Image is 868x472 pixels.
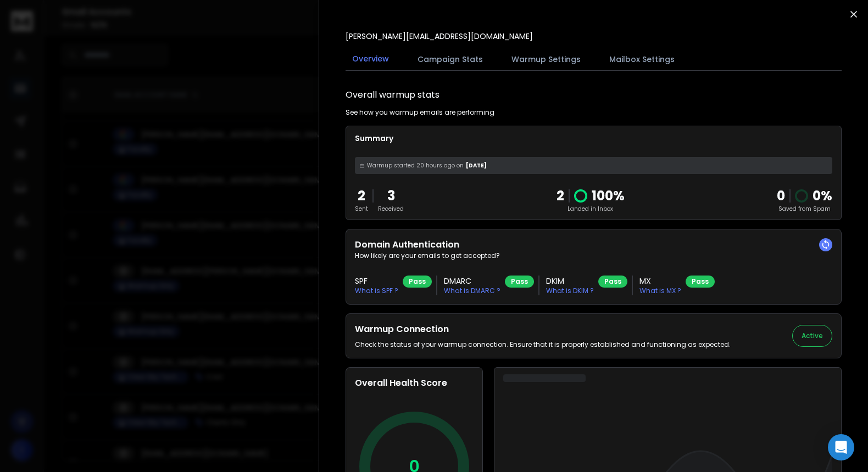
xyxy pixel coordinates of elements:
button: Active [792,325,832,347]
p: Landed in Inbox [557,205,625,213]
button: Warmup Settings [505,47,587,71]
h3: DMARC [444,276,500,286]
p: What is SPF ? [355,286,398,295]
span: Warmup started 20 hours ago on [367,161,464,170]
div: Pass [598,276,627,288]
p: Saved from Spam [777,205,832,213]
p: What is MX ? [639,286,681,295]
p: How likely are your emails to get accepted? [355,251,832,260]
strong: 0 [777,187,785,205]
p: See how you warmup emails are performing [346,108,494,117]
div: [DATE] [355,157,832,174]
p: Sent [355,205,368,213]
h3: SPF [355,276,398,286]
div: Pass [686,276,715,288]
button: Campaign Stats [411,47,489,71]
p: 100 % [592,187,625,205]
div: Pass [403,276,432,288]
h3: DKIM [546,276,594,286]
p: 0 % [813,187,832,205]
p: 2 [355,187,368,205]
h2: Warmup Connection [355,323,731,336]
p: 2 [557,187,564,205]
p: Received [378,205,404,213]
p: Summary [355,133,832,144]
p: What is DMARC ? [444,286,500,295]
h3: MX [639,276,681,286]
div: Open Intercom Messenger [828,434,854,460]
p: Check the status of your warmup connection. Ensure that it is properly established and functionin... [355,340,731,349]
h1: Overall warmup stats [346,88,439,102]
button: Overview [346,47,396,72]
p: 3 [378,187,404,205]
p: What is DKIM ? [546,286,594,295]
div: Pass [505,276,534,288]
button: Mailbox Settings [603,47,681,71]
h2: Domain Authentication [355,238,832,251]
h2: Overall Health Score [355,377,474,390]
p: [PERSON_NAME][EMAIL_ADDRESS][DOMAIN_NAME] [346,31,533,42]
